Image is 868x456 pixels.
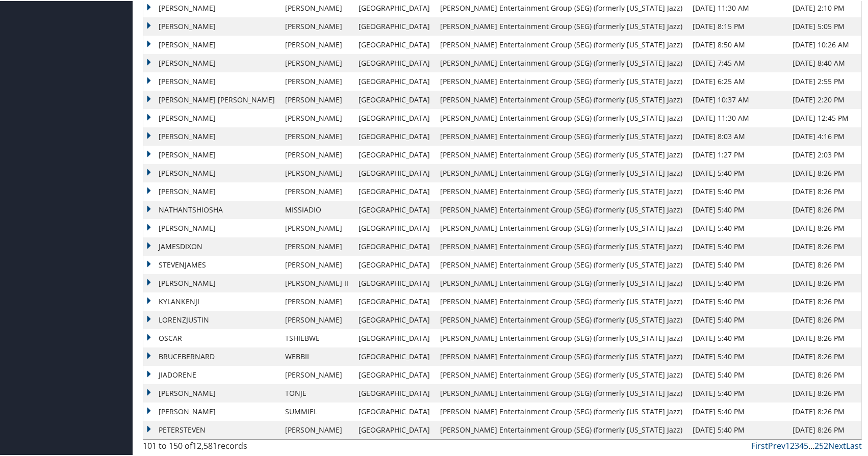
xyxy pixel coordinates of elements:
td: [PERSON_NAME] [143,145,280,163]
td: [DATE] 8:26 PM [787,328,861,346]
td: [DATE] 8:26 PM [787,291,861,310]
td: [PERSON_NAME] Entertainment Group (SEG) (formerly [US_STATE] Jazz) [435,35,687,53]
td: [DATE] 4:16 PM [787,126,861,145]
td: [PERSON_NAME] [280,16,353,35]
td: [PERSON_NAME] Entertainment Group (SEG) (formerly [US_STATE] Jazz) [435,255,687,273]
td: [PERSON_NAME] [143,218,280,236]
a: First [751,439,768,450]
span: … [808,439,814,450]
td: [DATE] 5:40 PM [687,420,787,438]
td: [DATE] 8:26 PM [787,365,861,383]
td: JAMESDIXON [143,236,280,255]
td: [DATE] 5:40 PM [687,401,787,420]
td: [DATE] 8:26 PM [787,255,861,273]
td: TSHIEBWE [280,328,353,346]
td: KYLANKENJI [143,291,280,310]
td: [DATE] 8:26 PM [787,236,861,255]
td: [GEOGRAPHIC_DATA] [353,108,435,126]
td: [DATE] 8:40 AM [787,53,861,71]
td: [PERSON_NAME] [143,108,280,126]
td: [DATE] 5:40 PM [687,273,787,291]
td: [DATE] 5:05 PM [787,16,861,35]
a: Next [828,439,846,450]
td: [PERSON_NAME] [280,71,353,90]
td: [PERSON_NAME] Entertainment Group (SEG) (formerly [US_STATE] Jazz) [435,145,687,163]
td: [DATE] 8:50 AM [687,35,787,53]
td: [PERSON_NAME] [280,181,353,200]
td: [GEOGRAPHIC_DATA] [353,181,435,200]
td: [PERSON_NAME] Entertainment Group (SEG) (formerly [US_STATE] Jazz) [435,310,687,328]
td: [GEOGRAPHIC_DATA] [353,200,435,218]
td: [DATE] 5:40 PM [687,310,787,328]
td: [DATE] 8:26 PM [787,273,861,291]
td: JIADORENE [143,365,280,383]
td: [DATE] 8:26 PM [787,181,861,200]
td: [PERSON_NAME] Entertainment Group (SEG) (formerly [US_STATE] Jazz) [435,291,687,310]
td: [PERSON_NAME] Entertainment Group (SEG) (formerly [US_STATE] Jazz) [435,401,687,420]
td: [PERSON_NAME] [280,365,353,383]
td: [PERSON_NAME] [280,126,353,145]
td: [DATE] 5:40 PM [687,236,787,255]
td: [GEOGRAPHIC_DATA] [353,346,435,365]
td: BRUCEBERNARD [143,346,280,365]
td: [PERSON_NAME] [280,291,353,310]
td: [DATE] 5:40 PM [687,365,787,383]
td: [GEOGRAPHIC_DATA] [353,310,435,328]
td: [PERSON_NAME] [143,383,280,401]
div: 101 to 150 of records [143,439,311,456]
td: [PERSON_NAME] [280,53,353,71]
td: [DATE] 5:40 PM [687,163,787,181]
td: LORENZJUSTIN [143,310,280,328]
td: [PERSON_NAME] [143,16,280,35]
a: 3 [795,439,799,450]
td: [PERSON_NAME] Entertainment Group (SEG) (formerly [US_STATE] Jazz) [435,71,687,90]
td: [PERSON_NAME] Entertainment Group (SEG) (formerly [US_STATE] Jazz) [435,273,687,291]
td: [GEOGRAPHIC_DATA] [353,90,435,108]
td: [GEOGRAPHIC_DATA] [353,328,435,346]
a: 4 [799,439,804,450]
td: [GEOGRAPHIC_DATA] [353,383,435,401]
td: [DATE] 5:40 PM [687,255,787,273]
td: [PERSON_NAME] [280,255,353,273]
a: 2 [790,439,795,450]
td: [DATE] 1:27 PM [687,145,787,163]
td: [PERSON_NAME] Entertainment Group (SEG) (formerly [US_STATE] Jazz) [435,218,687,236]
td: [GEOGRAPHIC_DATA] [353,365,435,383]
td: [PERSON_NAME] Entertainment Group (SEG) (formerly [US_STATE] Jazz) [435,236,687,255]
td: [DATE] 2:55 PM [787,71,861,90]
a: 1 [785,439,790,450]
td: MISSIADIO [280,200,353,218]
td: [PERSON_NAME] Entertainment Group (SEG) (formerly [US_STATE] Jazz) [435,163,687,181]
td: [GEOGRAPHIC_DATA] [353,291,435,310]
td: OSCAR [143,328,280,346]
td: [DATE] 8:26 PM [787,383,861,401]
td: [GEOGRAPHIC_DATA] [353,163,435,181]
td: NATHANTSHIOSHA [143,200,280,218]
td: [PERSON_NAME] [280,163,353,181]
td: [GEOGRAPHIC_DATA] [353,71,435,90]
td: [DATE] 5:40 PM [687,346,787,365]
td: [DATE] 11:30 AM [687,108,787,126]
td: [DATE] 7:45 AM [687,53,787,71]
td: [GEOGRAPHIC_DATA] [353,401,435,420]
td: [DATE] 5:40 PM [687,218,787,236]
td: SUMMIEL [280,401,353,420]
td: [PERSON_NAME] [143,71,280,90]
td: [PERSON_NAME] [143,126,280,145]
span: 12,581 [192,439,217,450]
td: [PERSON_NAME] II [280,273,353,291]
a: Prev [768,439,785,450]
td: [PERSON_NAME] [280,90,353,108]
td: [GEOGRAPHIC_DATA] [353,420,435,438]
td: [GEOGRAPHIC_DATA] [353,53,435,71]
td: [GEOGRAPHIC_DATA] [353,35,435,53]
a: 252 [814,439,828,450]
td: [PERSON_NAME] Entertainment Group (SEG) (formerly [US_STATE] Jazz) [435,346,687,365]
td: [DATE] 8:26 PM [787,401,861,420]
a: 5 [804,439,808,450]
td: [DATE] 5:40 PM [687,291,787,310]
td: [GEOGRAPHIC_DATA] [353,16,435,35]
td: [DATE] 8:26 PM [787,200,861,218]
td: [GEOGRAPHIC_DATA] [353,218,435,236]
td: [PERSON_NAME] [143,181,280,200]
